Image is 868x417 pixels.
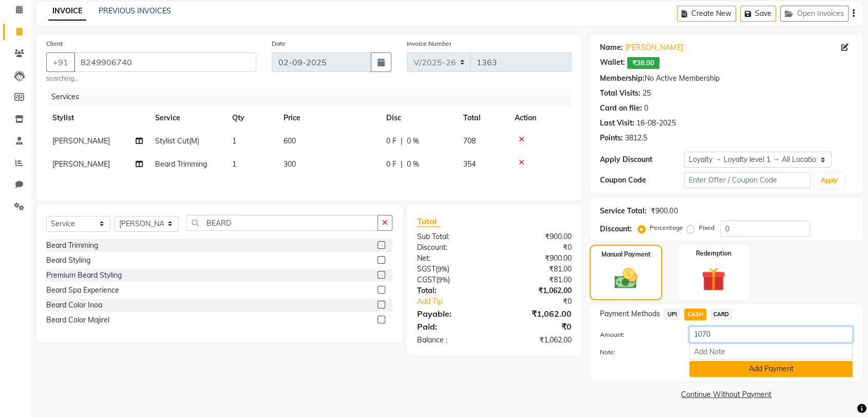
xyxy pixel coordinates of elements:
div: ₹1,062.00 [495,285,580,296]
div: Membership: [600,73,645,84]
div: Beard Color Majirel [46,315,109,325]
input: Search or Scan [186,215,378,231]
button: Open Invoices [780,6,848,22]
input: Search by Name/Mobile/Email/Code [74,52,256,72]
div: Balance : [409,335,495,346]
div: Coupon Code [600,175,684,186]
th: Service [149,106,226,130]
div: Discount: [600,224,632,234]
div: Services [47,87,579,106]
span: 0 % [407,159,419,170]
span: 9% [438,265,447,273]
span: 0 F [386,136,397,147]
th: Action [508,106,572,130]
th: Stylist [46,106,149,130]
div: Discount: [409,242,495,253]
span: 9% [438,276,448,284]
div: Card on file: [600,103,642,114]
a: PREVIOUS INVOICES [99,6,171,15]
div: ₹0 [495,320,580,333]
span: | [401,136,403,147]
label: Client [46,39,63,48]
label: Invoice Number [407,39,451,48]
span: CASH [684,309,706,320]
button: Save [740,6,776,22]
div: Beard Spa Experience [46,285,119,296]
span: 708 [463,136,476,146]
div: No Active Membership [600,73,853,84]
span: 354 [463,159,476,169]
div: ₹81.00 [495,264,580,275]
span: Payment Methods [600,309,660,319]
div: ₹81.00 [495,275,580,285]
div: Net: [409,253,495,264]
div: ₹0 [495,242,580,253]
div: Total: [409,285,495,296]
div: Beard Color Inoa [46,300,102,311]
span: 1 [232,159,236,169]
th: Qty [226,106,277,130]
span: CARD [710,309,732,320]
label: Percentage [650,223,683,232]
div: Apply Discount [600,154,684,165]
label: Manual Payment [601,250,651,259]
div: Total Visits: [600,88,640,99]
div: ₹900.00 [651,206,677,216]
a: INVOICE [48,2,86,21]
span: [PERSON_NAME] [52,136,110,146]
div: ₹900.00 [495,253,580,264]
input: Add Note [689,343,853,359]
span: [PERSON_NAME] [52,159,110,169]
span: CGST [417,275,436,284]
button: Add Payment [689,361,853,377]
button: Apply [815,173,844,188]
th: Disc [380,106,457,130]
input: Amount [689,327,853,342]
th: Total [457,106,508,130]
div: Sub Total: [409,231,495,242]
span: 300 [284,159,296,169]
span: 1 [232,136,236,146]
div: 0 [644,103,648,114]
div: Points: [600,133,623,143]
span: Total [417,216,441,227]
img: _gift.svg [694,264,732,294]
div: ₹0 [508,296,579,307]
span: SGST [417,264,436,274]
label: Amount: [592,330,682,339]
div: Premium Beard Styling [46,270,122,281]
a: [PERSON_NAME] [625,42,683,53]
div: ₹900.00 [495,231,580,242]
div: Name: [600,42,623,53]
a: Add Tip [409,296,508,307]
div: Beard Trimming [46,240,98,251]
div: ( ) [409,275,495,285]
div: 3812.5 [625,133,647,143]
img: _cash.svg [607,265,644,292]
span: UPI [664,309,680,320]
span: 0 F [386,159,397,170]
div: Paid: [409,320,495,333]
th: Price [277,106,380,130]
span: | [401,159,403,170]
div: 25 [643,88,651,99]
span: 0 % [407,136,419,147]
span: Stylist Cut(M) [155,136,199,146]
label: Redemption [695,249,731,258]
small: searching... [46,74,256,83]
div: ₹1,062.00 [495,307,580,320]
button: Create New [677,6,736,22]
label: Date [272,39,286,48]
span: ₹38.00 [627,57,659,69]
span: Beard Trimming [155,159,207,169]
label: Note: [592,348,682,357]
a: Continue Without Payment [592,389,861,400]
button: +91 [46,52,75,72]
label: Fixed [699,223,714,232]
div: Service Total: [600,206,647,216]
span: 600 [284,136,296,146]
div: 16-08-2025 [636,118,675,129]
div: Payable: [409,307,495,320]
div: ₹1,062.00 [495,335,580,346]
input: Enter Offer / Coupon Code [684,172,810,188]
